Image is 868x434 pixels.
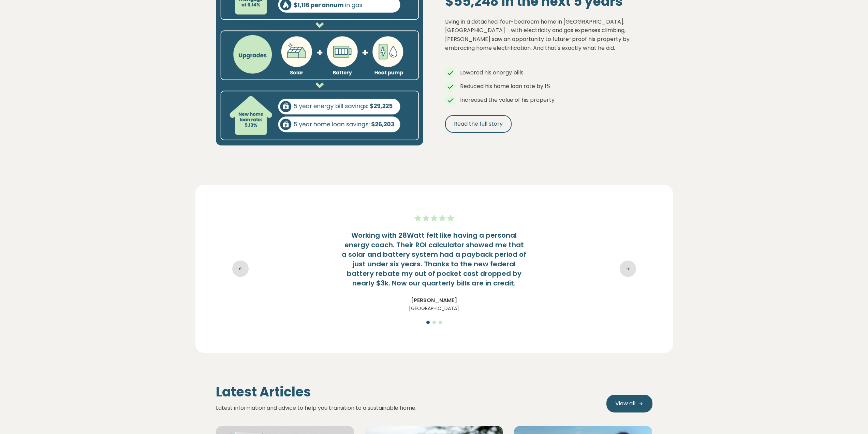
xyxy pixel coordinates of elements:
span: View all [615,400,635,408]
p: Latest information and advice to help you transition to a sustainable home. [216,404,601,412]
p: [GEOGRAPHIC_DATA] [298,305,571,312]
span: Reduced his home loan rate by 1% [460,82,550,90]
h4: Working with 28Watt felt like having a personal energy coach. Their ROI calculator showed me that... [298,230,571,288]
p: Living in a detached, four-bedroom home in [GEOGRAPHIC_DATA], [GEOGRAPHIC_DATA] - with electricit... [445,17,652,52]
span: Read the full story [454,120,503,128]
h2: Latest Articles [216,384,601,400]
a: Read the full story [445,115,512,133]
span: Increased the value of his property [460,96,555,104]
p: [PERSON_NAME] [298,296,571,305]
a: View all [606,395,652,412]
span: Lowered his energy bills [460,69,524,76]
